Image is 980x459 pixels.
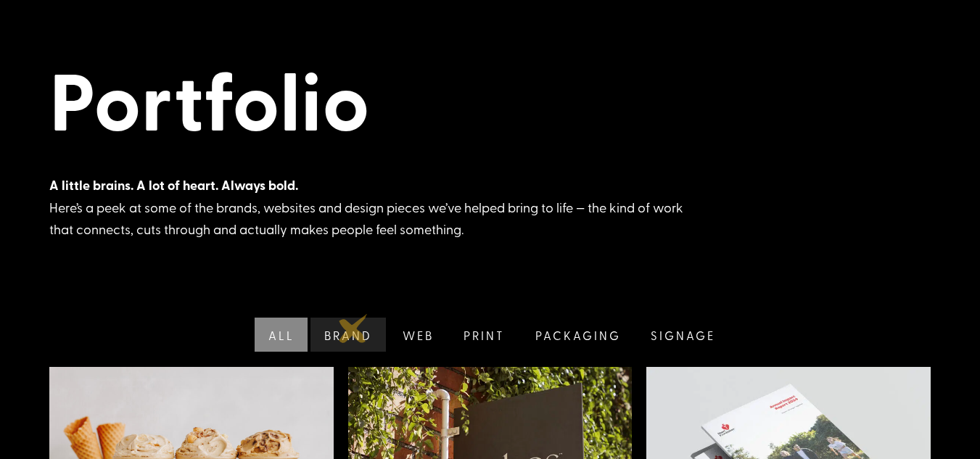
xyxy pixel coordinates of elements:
[386,318,448,352] a: Web
[49,175,298,194] strong: A little brains. A lot of heart. Always bold.
[447,318,519,352] a: Print
[49,174,702,241] div: Here’s a peek at some of the brands, websites and design pieces we’ve helped bring to life — the ...
[634,318,729,352] a: Signage
[308,318,386,352] a: Brand
[518,318,634,352] a: Packaging
[49,51,931,154] h1: Portfolio
[252,318,308,352] a: All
